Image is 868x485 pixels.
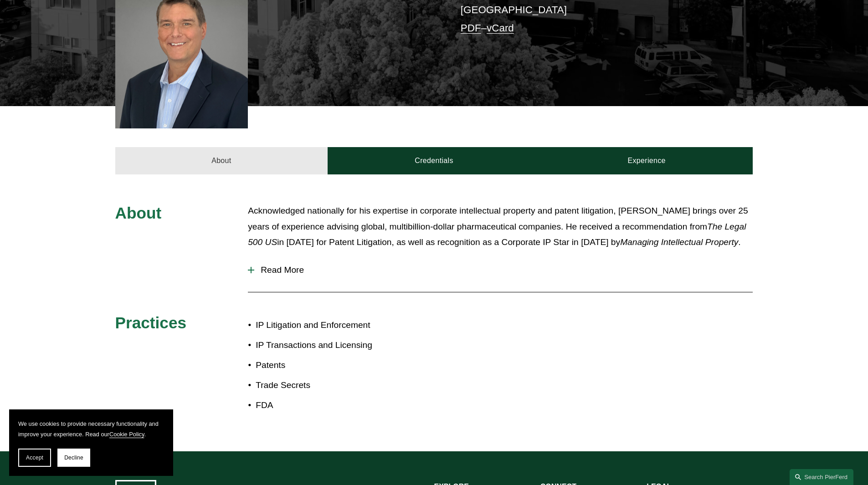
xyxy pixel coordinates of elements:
span: About [115,204,162,222]
p: We use cookies to provide necessary functionality and improve your experience. Read our . [18,419,164,439]
p: IP Litigation and Enforcement [256,317,434,333]
span: Decline [64,454,83,461]
a: Cookie Policy [109,431,144,438]
em: Managing Intellectual Property [620,237,738,247]
a: About [115,147,328,174]
span: Practices [115,314,187,332]
span: Read More [254,265,753,275]
a: Search this site [790,469,853,485]
span: Accept [26,454,43,461]
a: vCard [487,22,514,34]
p: FDA [256,398,434,414]
button: Decline [57,449,90,467]
p: Acknowledged nationally for his expertise in corporate intellectual property and patent litigatio... [248,203,753,250]
p: IP Transactions and Licensing [256,337,434,353]
p: Trade Secrets [256,378,434,393]
section: Cookie banner [9,409,173,476]
button: Read More [248,258,753,282]
a: PDF [461,22,481,34]
a: Experience [540,147,753,174]
a: Credentials [328,147,540,174]
p: Patents [256,357,434,373]
button: Accept [18,449,51,467]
